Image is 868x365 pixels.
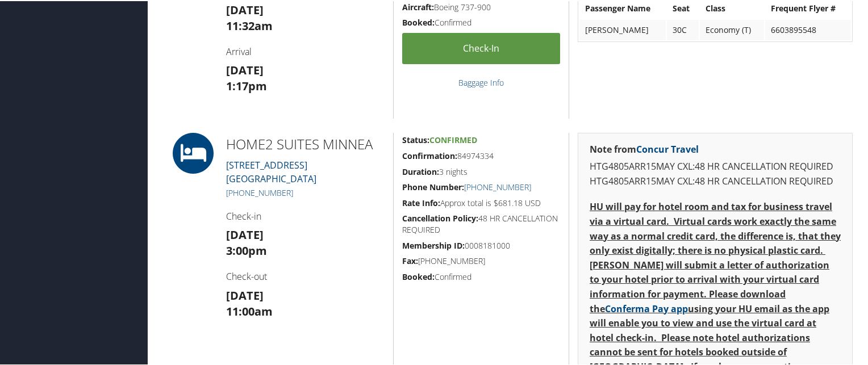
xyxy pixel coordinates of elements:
strong: 11:32am [226,17,273,32]
strong: Phone Number: [402,181,464,191]
h4: Check-in [226,209,385,221]
strong: [DATE] [226,61,264,77]
strong: Status: [402,133,429,144]
h5: 84974334 [402,149,560,161]
a: Check-in [402,32,560,63]
td: 30C [667,19,699,39]
strong: Confirmation: [402,149,457,160]
a: Conferma Pay app [605,301,688,314]
h5: 0008181000 [402,239,560,250]
strong: Duration: [402,165,439,176]
h5: Boeing 737-900 [402,1,560,12]
h4: Arrival [226,44,385,57]
a: Concur Travel [636,142,699,154]
p: HTG4805ARR15MAY CXL:48 HR CANCELLATION REQUIRED HTG4805ARR15MAY CXL:48 HR CANCELLATION REQUIRED [590,158,841,187]
h5: Confirmed [402,270,560,282]
strong: 1:17pm [226,77,267,93]
td: 6603895548 [765,19,851,39]
h5: [PHONE_NUMBER] [402,254,560,266]
strong: Fax: [402,254,418,265]
h5: Confirmed [402,16,560,27]
h4: Check-out [226,269,385,282]
span: Confirmed [429,133,477,144]
strong: [DATE] [226,226,264,241]
h5: 48 HR CANCELLATION REQUIRED [402,212,560,234]
a: [STREET_ADDRESS][GEOGRAPHIC_DATA] [226,158,316,184]
strong: Aircraft: [402,1,434,11]
strong: [DATE] [226,1,264,16]
a: [PHONE_NUMBER] [226,186,293,197]
strong: Booked: [402,270,435,281]
strong: Booked: [402,16,435,27]
h5: Approx total is $681.18 USD [402,196,560,208]
a: [PHONE_NUMBER] [464,181,531,191]
td: [PERSON_NAME] [579,19,666,39]
h2: HOME2 SUITES MINNEA [226,133,385,153]
strong: 3:00pm [226,242,267,257]
h5: 3 nights [402,165,560,177]
strong: Note from [590,142,699,154]
strong: Rate Info: [402,196,440,207]
a: Baggage Info [458,76,504,87]
strong: [DATE] [226,287,264,302]
strong: 11:00am [226,303,273,318]
strong: Cancellation Policy: [402,212,478,223]
strong: Membership ID: [402,239,465,250]
td: Economy (T) [700,19,764,39]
